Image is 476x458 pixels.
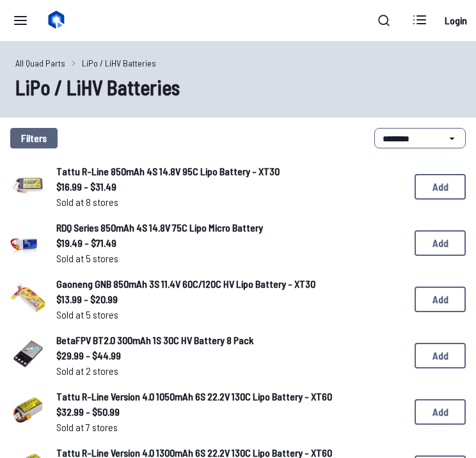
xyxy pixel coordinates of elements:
[82,56,156,70] a: LiPo / LiHV Batteries
[56,276,394,292] a: Gaoneng GNB 850mAh 3S 11.4V 60C/120C HV Lipo Battery - XT30
[56,165,280,177] span: Tattu R-Line 850mAh 4S 14.8V 95C Lipo Battery - XT30
[415,174,466,200] button: Add
[56,307,394,322] span: Sold at 5 stores
[56,235,394,251] span: $19.49 - $71.49
[56,348,394,363] span: $29.99 - $44.99
[56,363,394,379] span: Sold at 2 stores
[56,334,253,346] span: BetaFPV BT2.0 300mAh 1S 30C HV Battery 8 Pack
[56,420,394,435] span: Sold at 7 stores
[56,292,394,307] span: $13.99 - $20.99
[56,179,394,194] span: $16.99 - $31.49
[56,278,315,290] span: Gaoneng GNB 850mAh 3S 11.4V 60C/120C HV Lipo Battery - XT30
[415,230,466,256] button: Add
[415,399,466,425] button: Add
[10,392,46,428] img: image
[15,72,461,102] h1: LiPo / LiHV Batteries
[10,392,46,432] a: image
[10,280,46,315] img: image
[56,221,263,233] span: RDQ Series 850mAh 4S 14.8V 75C Lipo Micro Battery
[10,280,46,319] a: image
[10,223,46,263] a: image
[56,220,394,235] a: RDQ Series 850mAh 4S 14.8V 75C Lipo Micro Battery
[56,333,394,348] a: BetaFPV BT2.0 300mAh 1S 30C HV Battery 8 Pack
[10,128,58,148] button: Filters
[415,287,466,312] button: Add
[56,251,394,266] span: Sold at 5 stores
[415,343,466,368] button: Add
[15,56,65,70] a: All Quad Parts
[440,8,471,33] a: Login
[56,389,394,404] a: Tattu R-Line Version 4.0 1050mAh 6S 22.2V 130C Lipo Battery - XT60
[56,194,394,210] span: Sold at 8 stores
[10,336,46,375] a: image
[56,390,332,402] span: Tattu R-Line Version 4.0 1050mAh 6S 22.2V 130C Lipo Battery - XT60
[10,167,46,207] a: image
[10,223,46,259] img: image
[10,167,46,203] img: image
[56,404,394,420] span: $32.99 - $50.99
[56,164,394,179] a: Tattu R-Line 850mAh 4S 14.8V 95C Lipo Battery - XT30
[10,336,46,372] img: image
